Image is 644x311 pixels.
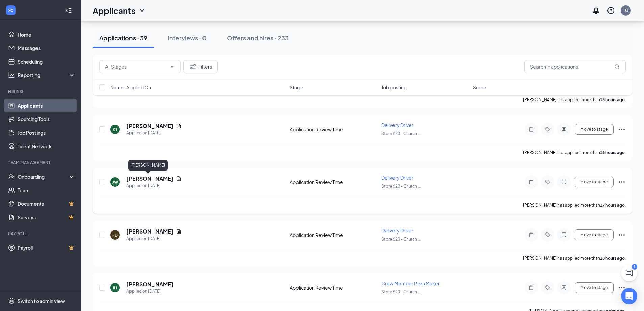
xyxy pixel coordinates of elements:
[18,183,75,197] a: Team
[600,256,625,261] b: 18 hours ago
[592,6,600,15] svg: Notifications
[575,177,614,187] button: Move to stage
[618,178,626,186] svg: Ellipses
[473,84,486,91] span: Score
[600,150,625,155] b: 16 hours ago
[18,297,65,304] div: Switch to admin view
[126,288,173,295] div: Applied on [DATE]
[126,228,173,235] h5: [PERSON_NAME]
[176,229,182,234] svg: Document
[625,269,633,277] svg: ChatActive
[381,131,421,136] span: Store 620 - Church ...
[621,265,637,281] button: ChatActive
[527,127,535,132] svg: Note
[112,232,118,238] div: FD
[18,197,75,210] a: DocumentsCrown
[99,34,147,42] div: Applications · 39
[623,7,628,13] div: TG
[600,203,625,208] b: 17 hours ago
[544,285,552,290] svg: Tag
[126,122,173,130] h5: [PERSON_NAME]
[18,210,75,224] a: SurveysCrown
[290,126,377,133] div: Application Review Time
[113,285,117,291] div: IH
[618,231,626,239] svg: Ellipses
[527,285,535,290] svg: Note
[560,285,568,290] svg: ActiveChat
[7,7,14,14] svg: WorkstreamLogo
[621,288,637,304] div: Open Intercom Messenger
[8,173,15,180] svg: UserCheck
[169,64,175,69] svg: ChevronDown
[290,231,377,238] div: Application Review Time
[168,34,207,42] div: Interviews · 0
[176,123,182,129] svg: Document
[112,179,118,185] div: JW
[18,41,75,55] a: Messages
[176,176,182,181] svg: Document
[523,150,626,155] p: [PERSON_NAME] has applied more than .
[18,173,70,180] div: Onboarding
[381,227,413,234] span: Delivery Driver
[8,231,74,237] div: Payroll
[544,232,552,238] svg: Tag
[544,127,552,132] svg: Tag
[381,122,413,128] span: Delivery Driver
[560,127,568,132] svg: ActiveChat
[381,237,421,242] span: Store 620 - Church ...
[18,55,75,68] a: Scheduling
[527,232,535,238] svg: Note
[618,125,626,133] svg: Ellipses
[18,99,75,112] a: Applicants
[381,84,407,91] span: Job posting
[8,160,74,165] div: Team Management
[18,28,75,41] a: Home
[523,255,626,261] p: [PERSON_NAME] has applied more than .
[227,34,289,42] div: Offers and hires · 233
[138,6,146,15] svg: ChevronDown
[65,7,72,14] svg: Collapse
[110,84,151,91] span: Name · Applied On
[128,160,168,171] div: [PERSON_NAME]
[607,6,615,15] svg: QuestionInfo
[560,179,568,185] svg: ActiveChat
[189,63,197,71] svg: Filter
[381,175,413,181] span: Delivery Driver
[381,289,421,294] span: Store 620 - Church ...
[126,235,182,242] div: Applied on [DATE]
[524,60,626,73] input: Search in applications
[18,241,75,254] a: PayrollCrown
[8,297,15,304] svg: Settings
[632,264,637,270] div: 1
[560,232,568,238] svg: ActiveChat
[614,64,620,69] svg: MagnifyingGlass
[527,179,535,185] svg: Note
[290,284,377,291] div: Application Review Time
[93,5,135,16] h1: Applicants
[18,126,75,139] a: Job Postings
[381,280,440,286] span: Crew Member Pizza Maker
[126,281,173,288] h5: [PERSON_NAME]
[381,184,421,189] span: Store 620 - Church ...
[18,72,76,79] div: Reporting
[575,124,614,135] button: Move to stage
[575,229,614,240] button: Move to stage
[105,63,167,70] input: All Stages
[113,127,117,132] div: KT
[290,84,303,91] span: Stage
[18,112,75,126] a: Sourcing Tools
[126,182,182,189] div: Applied on [DATE]
[126,175,173,182] h5: [PERSON_NAME]
[618,284,626,292] svg: Ellipses
[544,179,552,185] svg: Tag
[8,89,74,94] div: Hiring
[126,130,182,136] div: Applied on [DATE]
[575,282,614,293] button: Move to stage
[290,179,377,185] div: Application Review Time
[18,139,75,153] a: Talent Network
[523,202,626,208] p: [PERSON_NAME] has applied more than .
[8,72,15,79] svg: Analysis
[183,60,218,73] button: Filter Filters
